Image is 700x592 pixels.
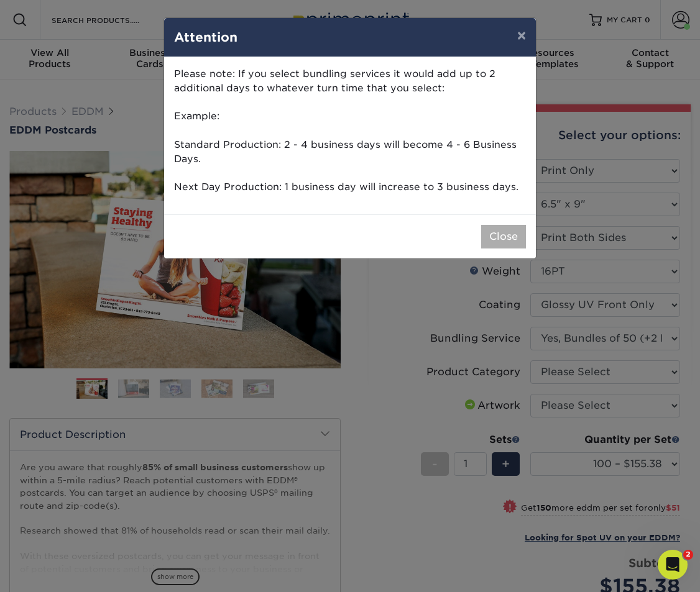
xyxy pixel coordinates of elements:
[174,67,526,194] p: Please note: If you select bundling services it would add up to 2 additional days to whatever tur...
[481,225,526,248] button: Close
[658,550,688,580] iframe: Intercom live chat
[683,550,693,560] span: 2
[174,28,526,47] h4: Attention
[507,18,536,53] button: ×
